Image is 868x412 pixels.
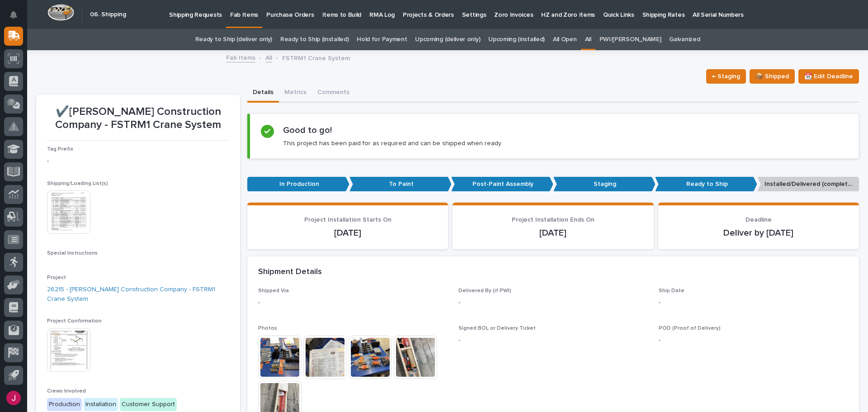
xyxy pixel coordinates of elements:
[226,52,255,62] a: Fab Items
[283,139,502,147] p: This project has been paid for as required and can be shipped when ready.
[265,52,272,62] a: All
[415,29,480,50] a: Upcoming (deliver only)
[553,29,577,50] a: All Open
[712,71,740,82] span: ← Staging
[750,69,795,84] button: 📦 Shipped
[804,71,853,82] span: 📆 Edit Deadline
[47,181,108,186] span: Shipping/Loading List(s)
[458,298,648,308] p: -
[745,217,772,223] span: Deadline
[669,29,700,50] a: Galvanized
[120,398,177,411] div: Customer Support
[659,288,684,294] span: Ship Date
[312,84,355,103] button: Comments
[669,227,848,238] p: Deliver by [DATE]
[47,318,102,324] span: Project Confirmation
[451,177,553,192] p: Post-Paint Assembly
[458,288,511,294] span: Delivered By (if PWI)
[47,4,74,21] img: Workspace Logo
[4,5,23,24] button: Notifications
[798,69,859,84] button: 📆 Edit Deadline
[458,336,648,345] p: -
[553,177,656,192] p: Staging
[706,69,746,84] button: ← Staging
[349,177,452,192] p: To Paint
[599,29,661,50] a: PWI/[PERSON_NAME]
[659,298,848,308] p: -
[283,125,332,136] h2: Good to go!
[279,84,312,103] button: Metrics
[757,177,859,192] p: Installed/Delivered (completely done)
[258,326,277,331] span: Photos
[47,156,229,166] p: -
[47,251,98,256] span: Special Instructions
[258,267,322,277] h2: Shipment Details
[4,388,23,407] button: users-avatar
[47,388,86,394] span: Crews Involved
[304,217,392,223] span: Project Installation Starts On
[195,29,272,50] a: Ready to Ship (deliver only)
[463,227,642,238] p: [DATE]
[659,336,848,345] p: -
[247,84,279,103] button: Details
[458,326,536,331] span: Signed BOL or Delivery Ticket
[11,11,23,25] div: Notifications
[90,11,126,19] h2: 06. Shipping
[47,147,73,152] span: Tag Prefix
[84,398,118,411] div: Installation
[258,227,437,238] p: [DATE]
[47,275,66,280] span: Project
[47,105,229,132] p: ✔️[PERSON_NAME] Construction Company - FSTRM1 Crane System
[258,298,448,308] p: -
[655,177,757,192] p: Ready to Ship
[659,326,721,331] span: POD (Proof of Delivery)
[258,288,289,294] span: Shipped Via
[512,217,594,223] span: Project Installation Ends On
[47,398,82,411] div: Production
[47,285,229,304] a: 26215 - [PERSON_NAME] Construction Company - FSTRM1 Crane System
[280,29,349,50] a: Ready to Ship (installed)
[585,29,591,50] a: All
[755,71,789,82] span: 📦 Shipped
[357,29,407,50] a: Hold for Payment
[282,52,350,62] p: FSTRM1 Crane System
[488,29,545,50] a: Upcoming (installed)
[247,177,349,192] p: In Production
